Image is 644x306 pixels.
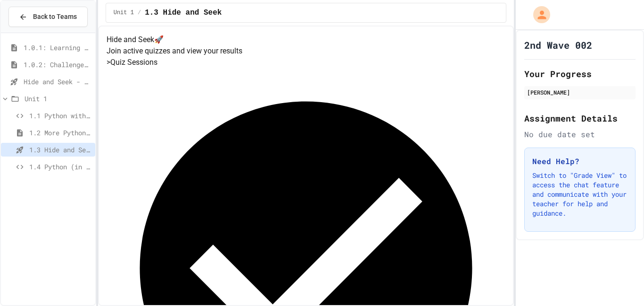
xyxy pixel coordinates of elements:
[24,77,91,87] span: Hide and Seek - SUB
[8,7,88,27] button: Back to Teams
[24,60,91,70] span: 1.0.2: Challenge Problem - The Bridge
[107,34,506,45] h4: Hide and Seek 🚀
[524,67,636,80] h2: Your Progress
[145,7,222,18] span: 1.3 Hide and Seek
[524,112,636,125] h2: Assignment Details
[29,145,91,155] span: 1.3 Hide and Seek
[524,38,592,52] h1: 2nd Wave 002
[138,9,141,17] span: /
[33,12,77,22] span: Back to Teams
[527,88,633,96] div: [PERSON_NAME]
[29,111,91,121] span: 1.1 Python with Turtle
[532,156,627,167] h3: Need Help?
[524,129,636,140] div: No due date set
[29,128,91,138] span: 1.2 More Python (using Turtle)
[523,4,553,26] div: My Account
[25,94,91,104] span: Unit 1
[532,171,627,218] p: Switch to "Grade View" to access the chat feature and communicate with your teacher for help and ...
[29,162,91,172] span: 1.4 Python (in Groups)
[114,9,134,17] span: Unit 1
[24,43,91,52] span: 1.0.1: Learning to Solve Hard Problems
[107,45,506,57] p: Join active quizzes and view your results
[107,57,506,68] h5: > Quiz Sessions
